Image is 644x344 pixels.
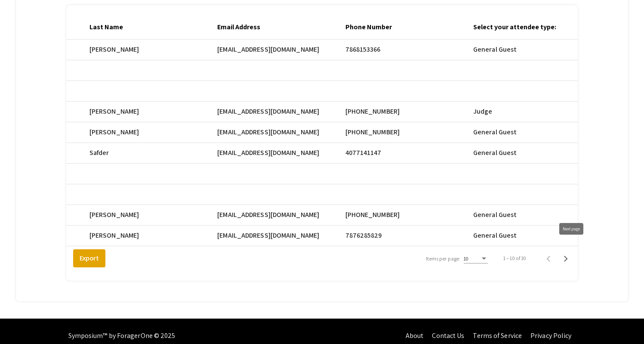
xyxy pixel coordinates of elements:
span: [EMAIL_ADDRESS][DOMAIN_NAME] [217,44,319,55]
a: Terms of Service [473,331,522,340]
span: General Guest [473,127,517,137]
div: Last Name [89,22,131,32]
span: [EMAIL_ADDRESS][DOMAIN_NAME] [217,106,319,117]
span: General Guest [473,230,517,241]
button: Next page [557,250,574,267]
span: 7876285829 [345,230,382,241]
span: Safder [89,148,109,158]
span: General Guest [473,148,517,158]
span: [PERSON_NAME] [89,44,139,55]
span: [PERSON_NAME] [89,106,139,117]
div: Phone Number [345,22,400,32]
div: Next page [559,223,583,235]
button: Export [73,249,105,267]
span: [EMAIL_ADDRESS][DOMAIN_NAME] [217,210,319,220]
a: Contact Us [432,331,464,340]
span: [PERSON_NAME] [89,127,139,137]
span: [PHONE_NUMBER] [345,127,400,137]
div: 1 – 10 of 30 [503,254,526,262]
mat-select: Items per page: [464,256,488,262]
div: Select your attendee type: [473,22,556,32]
a: Privacy Policy [530,331,571,340]
a: About [406,331,424,340]
span: 7868153366 [345,44,381,55]
div: Last Name [89,22,123,32]
span: [PERSON_NAME] [89,210,139,220]
div: Email Address [217,22,260,32]
span: [EMAIL_ADDRESS][DOMAIN_NAME] [217,127,319,137]
span: [PHONE_NUMBER] [345,106,400,117]
span: General Guest [473,210,517,220]
span: [PHONE_NUMBER] [345,210,400,220]
span: 10 [464,255,468,262]
span: Judge [473,106,493,117]
span: [EMAIL_ADDRESS][DOMAIN_NAME] [217,230,319,241]
div: Phone Number [345,22,392,32]
div: Items per page: [426,255,461,263]
button: Previous page [540,250,557,267]
span: [PERSON_NAME] [89,230,139,241]
span: 4077141147 [345,148,382,158]
iframe: Chat [6,305,37,338]
div: Email Address [217,22,268,32]
span: [EMAIL_ADDRESS][DOMAIN_NAME] [217,148,319,158]
span: General Guest [473,44,517,55]
div: Select your attendee type: [473,22,564,32]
